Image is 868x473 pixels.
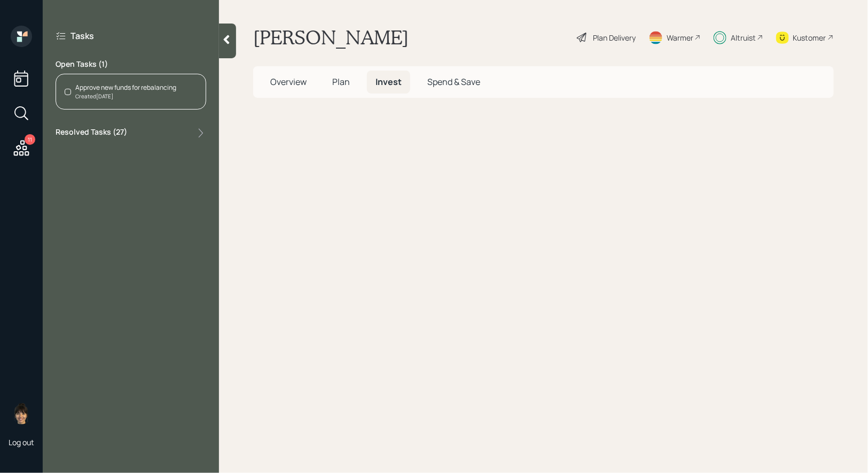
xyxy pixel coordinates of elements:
span: Plan [332,76,350,88]
div: 11 [25,134,35,145]
div: Created [DATE] [75,92,176,100]
label: Resolved Tasks ( 27 ) [56,127,127,139]
div: Approve new funds for rebalancing [75,83,176,92]
div: Log out [9,437,34,447]
label: Open Tasks ( 1 ) [56,59,206,69]
label: Tasks [71,30,94,42]
div: Kustomer [793,32,826,43]
span: Overview [270,76,307,88]
h1: [PERSON_NAME] [253,26,409,49]
div: Altruist [731,32,756,43]
span: Invest [376,76,402,88]
img: treva-nostdahl-headshot.png [11,403,32,424]
span: Spend & Save [427,76,480,88]
div: Plan Delivery [593,32,636,43]
div: Warmer [667,32,693,43]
